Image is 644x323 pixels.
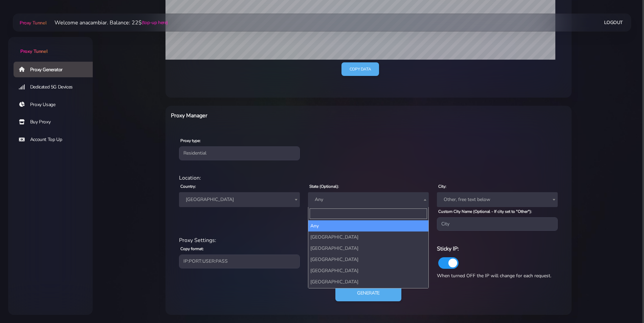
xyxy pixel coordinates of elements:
label: Copy format: [180,246,204,252]
a: (top-up here) [142,19,168,26]
span: Proxy Tunnel [20,48,47,55]
h6: Proxy Manager [171,111,398,120]
a: Logout [604,16,623,29]
input: Search [310,208,427,219]
span: Proxy Tunnel [20,20,46,26]
div: Location: [175,174,562,182]
span: Other, free text below [437,192,558,207]
label: Proxy type: [180,138,201,144]
label: Country: [180,183,196,189]
a: Proxy Tunnel [18,17,46,28]
a: Proxy Tunnel [8,37,93,55]
a: Account Top Up [14,132,98,147]
span: Any [308,192,429,207]
input: City [437,217,558,231]
label: Custom City Name (Optional - If city set to "Other"): [438,208,532,215]
a: Buy Proxy [14,114,98,130]
li: [GEOGRAPHIC_DATA] [308,276,428,287]
li: [GEOGRAPHIC_DATA] [308,287,428,299]
span: Australia [183,195,296,204]
a: Proxy Generator [14,62,98,77]
div: Proxy Settings: [175,236,562,244]
li: [GEOGRAPHIC_DATA] [308,231,428,243]
iframe: Webchat Widget [611,290,636,315]
label: City: [438,183,446,189]
span: Any [312,195,425,204]
li: Any [308,220,428,231]
a: Proxy Usage [14,97,98,113]
h6: Sticky IP: [437,244,558,253]
a: Copy data [341,62,379,76]
label: State (Optional): [309,183,339,189]
li: Welcome anacambiar. Balance: 22$ [46,19,168,27]
span: When turned OFF the IP will change for each request. [437,272,551,279]
li: [GEOGRAPHIC_DATA] [308,243,428,254]
li: [GEOGRAPHIC_DATA] [308,265,428,276]
li: [GEOGRAPHIC_DATA] [308,254,428,265]
a: Dedicated 5G Devices [14,79,98,95]
button: Generate [335,285,401,301]
span: Other, free text below [441,195,554,204]
span: Australia [179,192,300,207]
